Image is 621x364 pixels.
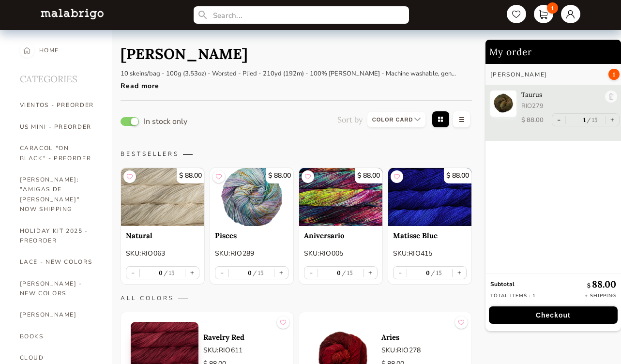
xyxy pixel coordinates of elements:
[521,102,600,110] p: RIO279
[490,91,516,117] img: 0.jpg
[23,43,30,58] img: home-nav-btn.c16b0172.svg
[20,61,97,94] h2: CATEGORIES
[521,91,600,99] p: Taurus
[126,231,199,240] a: Natural
[490,292,536,299] p: Total items : 1
[126,248,199,258] p: SKU: RIO063
[608,69,620,80] span: 1
[585,292,616,299] p: + Shipping
[194,6,409,24] input: Search...
[364,267,377,279] button: +
[210,168,293,226] img: Pisces
[203,333,284,342] a: Ravelry Red
[121,168,204,226] img: Natural
[586,116,598,123] label: 15
[20,94,97,116] a: VIENTOS - PREORDER
[485,40,621,64] h2: My order
[521,116,544,124] p: $ 88.00
[341,269,353,276] label: 15
[587,278,616,290] p: 88.00
[274,267,288,279] button: +
[304,231,378,240] a: Aniversario
[534,5,553,23] a: 1
[393,248,467,258] p: SKU: RIO415
[430,269,442,276] label: 15
[393,231,467,240] a: Matisse Blue
[388,168,471,226] a: $ 88.00
[552,114,565,126] button: -
[121,168,204,226] a: $ 88.00
[215,248,288,258] p: SKU: RIO289
[20,220,97,252] a: HOLIDAY KIT 2025 - PREORDER
[203,345,284,355] p: SKU: RIO611
[20,169,97,220] a: [PERSON_NAME]: "AMIGAS DE [PERSON_NAME]" NOW SHIPPING
[121,294,472,302] p: ALL COLORS
[381,345,462,355] p: SKU: RIO278
[451,110,472,130] img: table-view__disabled.3d689eb7.svg
[121,69,457,78] p: 10 skeins/bag - 100g (3.53oz) - Worsted - Plied - 210yd (192m) - 100% [PERSON_NAME] - Machine was...
[388,168,471,226] img: Matisse Blue
[121,45,248,63] h1: [PERSON_NAME]
[20,137,97,169] a: CARACOL "ON BLACK" - PREORDER
[144,118,187,125] p: In stock only
[39,40,60,61] div: HOME
[299,168,382,226] img: Aniversario
[606,114,619,126] button: +
[485,306,621,324] a: Checkout
[490,71,547,78] h3: [PERSON_NAME]
[20,116,97,137] a: US MINI - PREORDER
[210,168,293,226] a: $ 88.00
[266,168,293,183] p: $ 88.00
[444,168,471,183] p: $ 88.00
[490,280,515,288] strong: Subtotal
[252,269,264,276] label: 15
[41,9,104,19] img: L5WsItTXhTFtyxb3tkNoXNspfcfOAAWlbXYcuBTUg0FA22wzaAJ6kXiYLTb6coiuTfQf1mE2HwVko7IAAAAASUVORK5CYII=
[185,267,199,279] button: +
[587,282,592,289] span: $
[177,168,204,183] p: $ 88.00
[20,273,97,304] a: [PERSON_NAME] - NEW COLORS
[20,251,97,273] a: LACE - NEW COLORS
[20,326,97,347] a: BOOKS
[215,231,288,240] a: Pisces
[121,150,472,158] p: BESTSELLERS
[547,2,558,14] span: 1
[121,76,457,91] div: Read more
[489,306,618,324] button: Checkout
[381,333,462,342] a: Aries
[355,168,382,183] p: $ 88.00
[20,304,97,325] a: [PERSON_NAME]
[453,267,466,279] button: +
[304,248,378,258] p: SKU: RIO005
[163,269,175,276] label: 15
[337,115,363,124] p: Sort by
[299,168,382,226] a: $ 88.00
[430,110,451,130] img: grid-view.f2ab8e65.svg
